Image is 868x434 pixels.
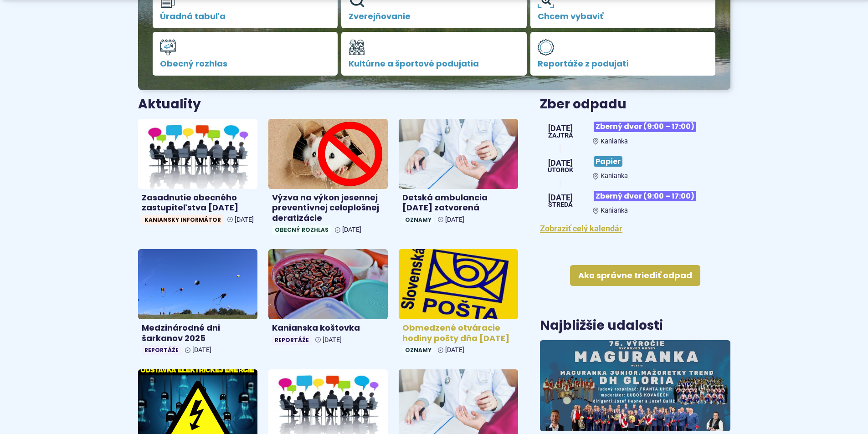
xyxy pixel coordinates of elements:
a: Ako správne triediť odpad [570,265,700,286]
h4: Kanianska koštovka [272,323,384,333]
span: Oznamy [402,215,434,225]
a: Zobraziť celý kalendár [540,224,622,233]
span: Papier [594,156,622,167]
span: Reportáže [142,345,181,355]
span: streda [548,202,573,208]
a: Reportáže z podujatí [530,32,716,76]
span: [DATE] [548,194,573,202]
span: utorok [548,167,573,174]
span: Kultúrne a športové podujatia [349,59,519,68]
span: [DATE] [235,216,254,224]
span: [DATE] [192,346,211,354]
span: Zberný dvor (9:00 – 17:00) [594,122,696,132]
span: Oznamy [402,345,434,355]
a: Obecný rozhlas [153,32,338,76]
span: Obecný rozhlas [160,59,331,68]
h3: Zber odpadu [540,97,730,112]
span: Reportáže [272,335,312,345]
span: [DATE] [445,216,464,224]
span: [DATE] [548,159,573,167]
a: Papier Kanianka [DATE] utorok [540,153,730,180]
a: Detská ambulancia [DATE] zatvorená Oznamy [DATE] [399,119,518,228]
span: [DATE] [342,226,361,234]
span: Reportáže z podujatí [538,59,709,68]
span: Zberný dvor (9:00 – 17:00) [594,191,696,201]
a: Zberný dvor (9:00 – 17:00) Kanianka [DATE] Zajtra [540,118,730,145]
span: [DATE] [445,346,464,354]
h4: Zasadnutie obecného zastupiteľstva [DATE] [142,193,254,213]
a: Obmedzené otváracie hodiny pošty dňa [DATE] Oznamy [DATE] [399,249,518,358]
span: Obecný rozhlas [272,225,331,235]
span: Zajtra [548,133,573,139]
span: Kanianka [601,172,628,180]
span: Zverejňovanie [349,12,519,21]
h4: Detská ambulancia [DATE] zatvorená [402,193,514,213]
a: Kultúrne a športové podujatia [341,32,527,76]
h3: Najbližšie udalosti [540,319,663,333]
a: Medzinárodné dni šarkanov 2025 Reportáže [DATE] [138,249,257,358]
span: Kaniansky informátor [142,215,224,225]
a: Výzva na výkon jesennej preventívnej celoplošnej deratizácie Obecný rozhlas [DATE] [268,119,388,238]
span: Kanianka [601,207,628,214]
a: Zasadnutie obecného zastupiteľstva [DATE] Kaniansky informátor [DATE] [138,119,257,228]
span: Kanianka [601,138,628,145]
span: Chcem vybaviť [538,12,709,21]
a: Kanianska koštovka Reportáže [DATE] [268,249,388,348]
a: Zberný dvor (9:00 – 17:00) Kanianka [DATE] streda [540,187,730,214]
h4: Obmedzené otváracie hodiny pošty dňa [DATE] [402,323,514,343]
h4: Výzva na výkon jesennej preventívnej celoplošnej deratizácie [272,193,384,224]
h4: Medzinárodné dni šarkanov 2025 [142,323,254,343]
h3: Aktuality [138,97,201,112]
span: [DATE] [548,124,573,133]
span: Úradná tabuľa [160,12,331,21]
span: [DATE] [323,336,342,344]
